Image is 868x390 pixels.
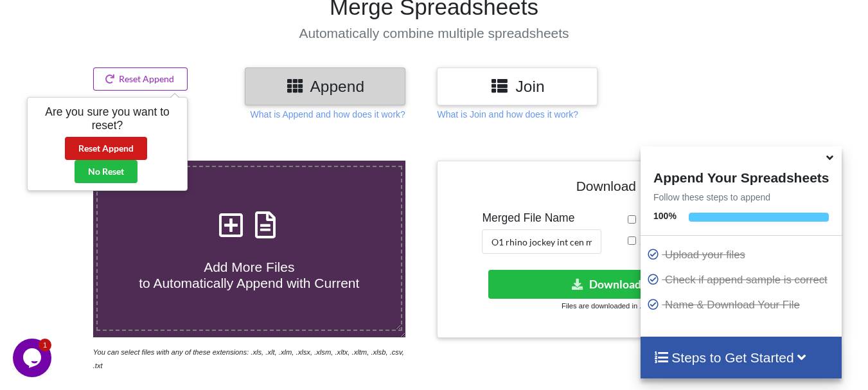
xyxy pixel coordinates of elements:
p: Name & Download Your File [647,297,838,313]
span: Add Source File Names [636,235,754,247]
p: Follow these steps to append [641,191,842,204]
i: You can select files with any of these extensions: .xls, .xlt, .xlm, .xlsx, .xlsm, .xltx, .xltm, ... [93,348,404,369]
button: Reset Append [65,137,147,160]
p: Upload your files [647,247,838,263]
h5: Merged File Name [482,211,601,225]
button: Reset Append [93,67,188,91]
p: What is Append and how does it work? [251,108,405,121]
input: Enter File Name [482,229,601,254]
iframe: chat widget [13,339,54,377]
span: Add More Files to Automatically Append with Current [139,260,359,290]
h3: Join [447,77,588,96]
span: Remove Duplicates [636,214,734,226]
h4: Append Your Spreadsheets [641,166,842,186]
h4: Steps to Get Started [653,350,829,366]
button: No Reset [75,160,137,183]
h5: Are you sure you want to reset? [37,105,178,132]
small: Files are downloaded in .xlsx format [562,302,676,310]
b: 100 % [653,211,677,221]
h3: Append [254,77,396,96]
p: Check if append sample is correct [647,272,838,288]
p: What is Join and how does it work? [437,108,578,121]
h4: Download File [447,170,790,207]
button: Download File [488,270,747,299]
